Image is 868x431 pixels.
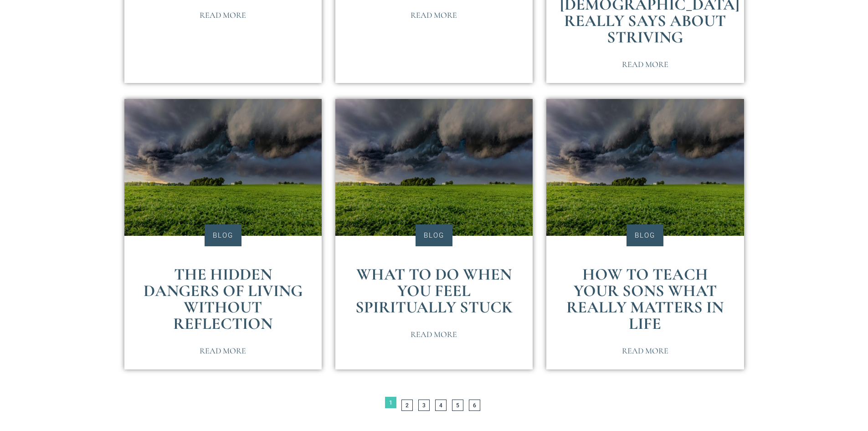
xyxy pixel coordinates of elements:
[186,369,682,414] nav: Pagination
[401,400,413,411] a: 2
[144,265,303,333] a: The Hidden Dangers of Living Without Reflection
[611,55,679,74] a: Read More
[566,265,724,333] a: How to Teach Your Sons What Really Matters in Life
[622,60,668,68] span: Read More
[411,11,457,19] span: Read More
[189,5,257,25] a: Read More
[189,341,257,360] a: Read More
[435,400,447,411] a: 4
[452,400,463,411] a: 5
[355,265,513,317] a: What to Do When You Feel Spiritually Stuck
[200,347,246,355] span: Read More
[611,341,679,360] a: Read More
[622,347,668,355] span: Read More
[411,330,457,338] span: Read More
[469,400,480,411] a: 6
[400,325,468,344] a: Read More
[418,400,430,411] a: 3
[385,397,396,408] span: 1
[200,11,246,19] span: Read More
[400,5,468,25] a: Read More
